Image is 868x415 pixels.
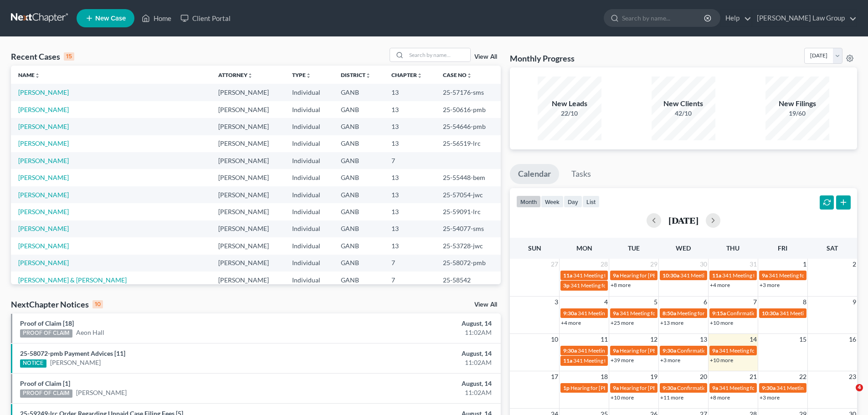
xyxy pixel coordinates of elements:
td: GANB [334,84,384,101]
span: 29 [649,259,658,270]
span: 6 [703,297,708,307]
span: 3p [563,282,570,289]
span: 341 Meeting for [DEMOGRAPHIC_DATA][PERSON_NAME] [722,272,864,279]
input: Search by name... [622,10,705,26]
a: Help [721,10,751,26]
td: [PERSON_NAME] [211,255,285,272]
td: 13 [384,237,436,254]
a: +4 more [561,319,581,326]
button: day [564,195,582,208]
span: 341 Meeting for [PERSON_NAME] [780,310,862,317]
a: 25-58072-pmb Payment Advices [11] [20,349,125,357]
td: [PERSON_NAME] [211,203,285,220]
a: Typeunfold_more [292,72,311,78]
td: Individual [285,84,334,101]
div: 11:02AM [340,358,492,367]
span: 20 [699,371,708,382]
span: 11 [600,334,609,345]
td: 25-58072-pmb [436,255,501,272]
td: GANB [334,186,384,203]
td: GANB [334,203,384,220]
span: 341 Meeting for [PERSON_NAME] [620,310,702,317]
a: +10 more [611,394,634,401]
td: Individual [285,203,334,220]
td: 7 [384,272,436,288]
div: 19/60 [765,109,829,118]
span: 5 [653,297,658,307]
span: Mon [576,244,592,252]
td: GANB [334,237,384,254]
td: 25-50616-pmb [436,101,501,118]
td: 25-57176-sms [436,84,501,101]
a: [PERSON_NAME] [76,388,127,397]
span: Thu [726,244,740,252]
span: 341 Meeting for [PERSON_NAME] [578,347,660,354]
td: 13 [384,203,436,220]
i: unfold_more [417,73,422,78]
td: GANB [334,152,384,169]
td: 7 [384,255,436,272]
a: Nameunfold_more [18,72,40,78]
td: Individual [285,237,334,254]
a: Tasks [563,164,599,184]
a: Client Portal [176,10,235,26]
span: Hearing for [PERSON_NAME] [570,384,642,391]
td: Individual [285,272,334,288]
span: 2 [852,259,857,270]
a: Chapterunfold_more [391,72,422,78]
span: 9:30a [762,384,776,391]
span: 341 Meeting for [PERSON_NAME] [719,347,801,354]
td: GANB [334,220,384,237]
div: 42/10 [652,109,715,118]
td: GANB [334,135,384,152]
span: 17 [550,371,559,382]
td: 25-57054-jwc [436,186,501,203]
i: unfold_more [306,73,311,78]
span: 28 [600,259,609,270]
span: 8 [802,297,807,307]
td: Individual [285,152,334,169]
a: [PERSON_NAME] [18,191,69,199]
a: +8 more [710,394,730,401]
span: 4 [856,384,863,391]
h3: Monthly Progress [510,53,575,64]
span: 27 [550,259,559,270]
span: 11a [712,272,721,279]
div: August, 14 [340,379,492,388]
div: New Leads [538,98,601,109]
td: [PERSON_NAME] [211,84,285,101]
a: +3 more [660,357,680,364]
td: 25-58542 [436,272,501,288]
span: 341 Meeting for [PERSON_NAME] [578,310,660,317]
a: [PERSON_NAME] [50,358,101,367]
button: week [541,195,564,208]
a: Aeon Hall [76,328,104,337]
td: 13 [384,118,436,135]
div: 10 [92,300,103,308]
span: 11a [563,272,572,279]
span: 14 [749,334,758,345]
td: GANB [334,118,384,135]
a: [PERSON_NAME] & [PERSON_NAME] [18,276,127,284]
a: [PERSON_NAME] [18,123,69,130]
a: +10 more [710,319,733,326]
span: 22 [798,371,807,382]
td: Individual [285,135,334,152]
td: [PERSON_NAME] [211,152,285,169]
span: 341 Meeting for [PERSON_NAME] & [PERSON_NAME] [680,272,811,279]
div: NextChapter Notices [11,299,103,310]
span: 9a [613,310,619,317]
span: 341 Meeting for [PERSON_NAME] & [PERSON_NAME] [570,282,701,289]
span: 9 [852,297,857,307]
span: 9a [762,272,768,279]
span: Fri [778,244,787,252]
button: list [582,195,600,208]
i: unfold_more [467,73,472,78]
span: New Case [95,15,126,22]
span: 9a [712,384,718,391]
a: View All [474,54,497,60]
span: 9a [712,347,718,354]
span: 4 [603,297,609,307]
iframe: Intercom live chat [837,384,859,406]
td: 13 [384,101,436,118]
